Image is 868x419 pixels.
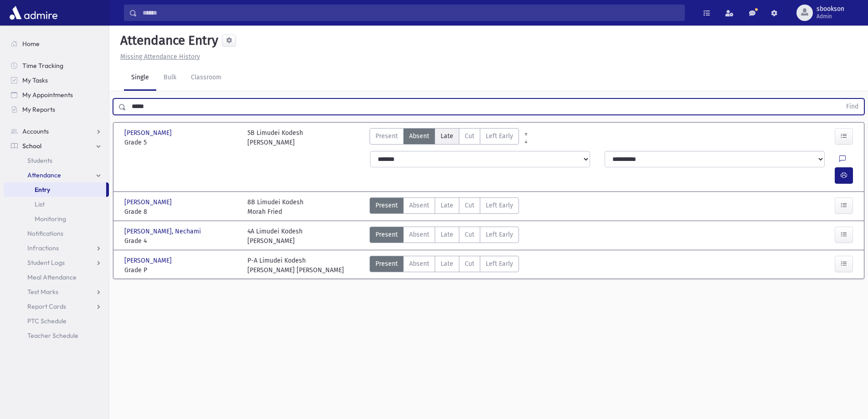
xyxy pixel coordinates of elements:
[441,201,453,210] span: Late
[247,197,303,217] div: 8B Limudei Kodesh Morah Fried
[27,244,59,252] span: Infractions
[4,255,109,270] a: Student Logs
[27,288,58,296] span: Test Marks
[4,285,109,299] a: Test Marks
[137,5,684,21] input: Search
[35,200,45,208] span: List
[817,5,844,13] span: sbookson
[370,197,519,217] div: AttTypes
[841,99,864,114] button: Find
[4,139,109,153] a: School
[486,131,513,141] span: Left Early
[22,40,40,48] span: Home
[4,58,109,73] a: Time Tracking
[4,124,109,139] a: Accounts
[409,259,429,269] span: Absent
[124,207,238,217] span: Grade 8
[124,227,203,236] span: [PERSON_NAME], Nechami
[22,105,55,114] span: My Reports
[247,256,344,275] div: P-A Limudei Kodesh [PERSON_NAME] [PERSON_NAME]
[124,128,174,138] span: [PERSON_NAME]
[247,227,303,246] div: 4A Limudei Kodesh [PERSON_NAME]
[22,62,63,70] span: Time Tracking
[465,201,474,210] span: Cut
[247,128,303,147] div: 5B Limudei Kodesh [PERSON_NAME]
[117,33,218,48] h5: Attendance Entry
[4,73,109,88] a: My Tasks
[4,88,109,102] a: My Appointments
[124,65,156,91] a: Single
[409,131,429,141] span: Absent
[370,227,519,246] div: AttTypes
[375,230,398,239] span: Present
[465,230,474,239] span: Cut
[4,328,109,343] a: Teacher Schedule
[22,91,73,99] span: My Appointments
[409,201,429,210] span: Absent
[441,131,453,141] span: Late
[124,256,174,265] span: [PERSON_NAME]
[370,128,519,147] div: AttTypes
[27,156,52,165] span: Students
[4,212,109,226] a: Monitoring
[465,259,474,269] span: Cut
[27,317,67,325] span: PTC Schedule
[35,186,50,194] span: Entry
[4,314,109,328] a: PTC Schedule
[465,131,474,141] span: Cut
[441,230,453,239] span: Late
[184,65,229,91] a: Classroom
[22,76,48,84] span: My Tasks
[120,53,200,61] u: Missing Attendance History
[370,256,519,275] div: AttTypes
[27,331,78,340] span: Teacher Schedule
[375,201,398,210] span: Present
[4,168,109,182] a: Attendance
[4,153,109,168] a: Students
[117,53,200,61] a: Missing Attendance History
[124,236,238,246] span: Grade 4
[375,259,398,269] span: Present
[4,226,109,241] a: Notifications
[486,259,513,269] span: Left Early
[4,197,109,212] a: List
[124,138,238,147] span: Grade 5
[4,102,109,117] a: My Reports
[27,302,66,310] span: Report Cards
[4,241,109,255] a: Infractions
[156,65,184,91] a: Bulk
[27,229,63,238] span: Notifications
[409,230,429,239] span: Absent
[124,265,238,275] span: Grade P
[817,13,844,20] span: Admin
[375,131,398,141] span: Present
[27,259,65,267] span: Student Logs
[22,142,41,150] span: School
[35,215,66,223] span: Monitoring
[27,171,61,179] span: Attendance
[22,127,49,135] span: Accounts
[4,270,109,285] a: Meal Attendance
[486,201,513,210] span: Left Early
[4,36,109,51] a: Home
[486,230,513,239] span: Left Early
[27,273,77,281] span: Meal Attendance
[4,299,109,314] a: Report Cards
[441,259,453,269] span: Late
[7,4,60,22] img: AdmirePro
[124,197,174,207] span: [PERSON_NAME]
[4,182,106,197] a: Entry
